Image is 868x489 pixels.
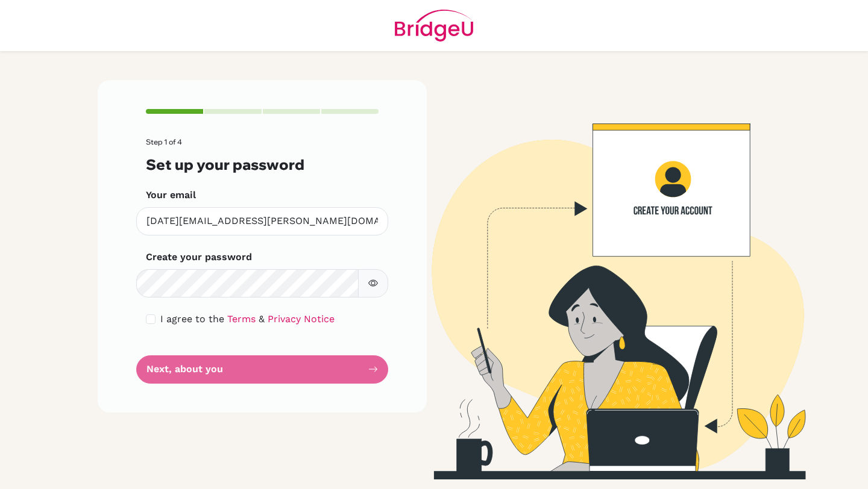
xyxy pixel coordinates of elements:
input: Insert your email* [136,207,388,235]
iframe: Opens a widget where you can find more information [790,453,856,483]
a: Privacy Notice [268,313,335,325]
label: Your email [146,188,196,202]
span: Step 1 of 4 [146,137,182,146]
h3: Set up your password [146,156,379,173]
span: & [259,313,265,325]
label: Create your password [146,250,252,264]
a: Terms [227,313,256,325]
span: I agree to the [160,313,224,325]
